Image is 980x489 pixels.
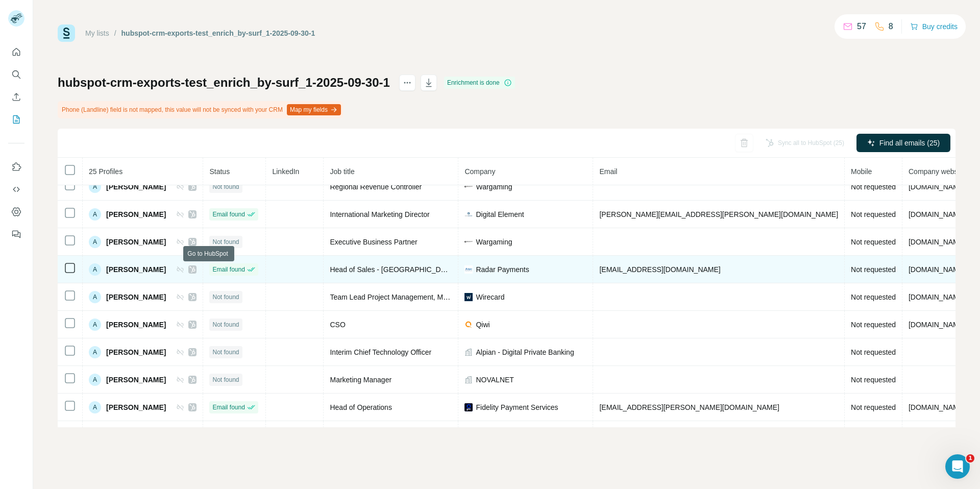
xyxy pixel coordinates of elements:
span: Job title [330,167,354,176]
span: [DOMAIN_NAME] [909,403,966,411]
button: Enrich CSV [8,88,24,106]
span: [DOMAIN_NAME] [909,238,966,246]
span: Not found [212,237,239,247]
span: [PERSON_NAME] [106,347,166,357]
span: International Marketing Director [330,210,429,218]
li: / [114,28,116,38]
span: [DOMAIN_NAME] [909,210,966,218]
span: Wargaming [476,237,512,247]
button: Search [8,65,24,84]
div: hubspot-crm-exports-test_enrich_by-surf_1-2025-09-30-1 [121,28,315,38]
span: Qiwi [476,320,489,330]
span: 25 Profiles [89,167,122,176]
div: A [89,263,101,276]
iframe: Intercom live chat [945,454,970,479]
img: company-logo [464,265,473,274]
button: Use Surfe on LinkedIn [8,158,24,176]
span: Not found [212,348,239,357]
div: Phone (Landline) field is not mapped, this value will not be synced with your CRM [58,101,343,118]
span: Not requested [851,293,896,301]
span: [PERSON_NAME] [106,182,166,192]
span: [DOMAIN_NAME] [909,321,966,329]
span: Not requested [851,183,896,191]
span: [PERSON_NAME] [106,375,166,385]
span: Radar Payments [476,264,529,275]
button: Feedback [8,225,24,243]
span: Fidelity Payment Services [476,402,558,412]
span: Alpian - Digital Private Banking [476,347,574,357]
span: Marketing Manager [330,376,391,384]
button: Find all emails (25) [856,134,950,152]
span: Not found [212,182,239,191]
div: Enrichment is done [444,77,515,89]
span: Digital Element [476,209,524,219]
img: company-logo [464,241,473,243]
span: [EMAIL_ADDRESS][DOMAIN_NAME] [599,265,720,274]
img: company-logo [464,403,473,411]
span: [PERSON_NAME] [106,402,166,412]
span: Company website [909,167,965,176]
span: [PERSON_NAME] [106,320,166,330]
div: A [89,208,101,221]
button: Dashboard [8,203,24,221]
span: NOVALNET [476,375,513,385]
span: Team Lead Project Management, Mobile Services [330,293,487,301]
span: Not found [212,292,239,302]
span: Regional Revenue Controller [330,183,422,191]
span: Interim Chief Technology Officer [330,348,431,356]
div: A [89,346,101,358]
span: Wirecard [476,292,504,302]
span: Not found [212,375,239,384]
span: Email [599,167,617,176]
span: Not requested [851,376,896,384]
span: [PERSON_NAME] [106,264,166,275]
span: Company [464,167,495,176]
div: A [89,236,101,248]
span: [DOMAIN_NAME] [909,183,966,191]
span: Not requested [851,210,896,218]
span: Not requested [851,238,896,246]
img: Surfe Logo [58,25,75,42]
button: Buy credits [910,19,958,34]
div: A [89,374,101,386]
span: Mobile [851,167,872,176]
h1: hubspot-crm-exports-test_enrich_by-surf_1-2025-09-30-1 [58,75,390,91]
img: company-logo [464,210,473,218]
span: [DOMAIN_NAME] [909,265,966,274]
span: Email found [212,210,244,219]
span: [PERSON_NAME][EMAIL_ADDRESS][PERSON_NAME][DOMAIN_NAME] [599,210,838,218]
button: My lists [8,110,24,129]
button: Map my fields [287,104,341,115]
div: A [89,291,101,303]
span: Head of Sales - [GEOGRAPHIC_DATA] [330,265,455,274]
div: A [89,181,101,193]
div: A [89,401,101,413]
span: Find all emails (25) [879,138,940,148]
span: Email found [212,265,244,274]
span: CSO [330,321,345,329]
div: A [89,319,101,331]
button: Use Surfe API [8,180,24,199]
span: Wargaming [476,182,512,192]
p: 57 [857,20,866,33]
span: [PERSON_NAME] [106,209,166,219]
p: 8 [889,20,893,33]
span: Not requested [851,348,896,356]
span: Not found [212,320,239,329]
span: LinkedIn [272,167,299,176]
span: Not requested [851,321,896,329]
img: company-logo [464,321,473,329]
span: Not requested [851,265,896,274]
span: Status [209,167,230,176]
span: [EMAIL_ADDRESS][PERSON_NAME][DOMAIN_NAME] [599,403,779,411]
span: Email found [212,403,244,412]
span: [PERSON_NAME] [106,292,166,302]
span: Executive Business Partner [330,238,417,246]
img: company-logo [464,186,473,188]
span: 1 [966,454,974,462]
button: Quick start [8,43,24,61]
span: [PERSON_NAME] [106,237,166,247]
span: Not requested [851,403,896,411]
a: My lists [85,29,109,37]
img: company-logo [464,293,473,301]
